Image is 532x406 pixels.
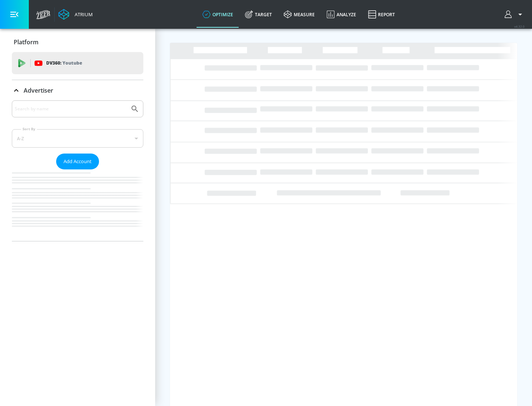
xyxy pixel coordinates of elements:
[64,157,92,166] span: Add Account
[514,24,525,28] span: v 4.32.0
[56,154,99,169] button: Add Account
[15,104,127,114] input: Search by name
[21,127,37,131] label: Sort By
[321,1,362,28] a: Analyze
[14,38,38,46] p: Platform
[12,169,143,241] nav: list of Advertiser
[278,1,321,28] a: measure
[362,1,401,28] a: Report
[62,59,82,67] p: Youtube
[46,59,82,67] p: DV360:
[12,32,143,52] div: Platform
[12,80,143,101] div: Advertiser
[12,129,143,148] div: A-Z
[24,86,53,94] p: Advertiser
[58,9,93,20] a: Atrium
[197,1,239,28] a: optimize
[12,100,143,241] div: Advertiser
[72,11,93,18] div: Atrium
[239,1,278,28] a: Target
[12,52,143,74] div: DV360: Youtube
